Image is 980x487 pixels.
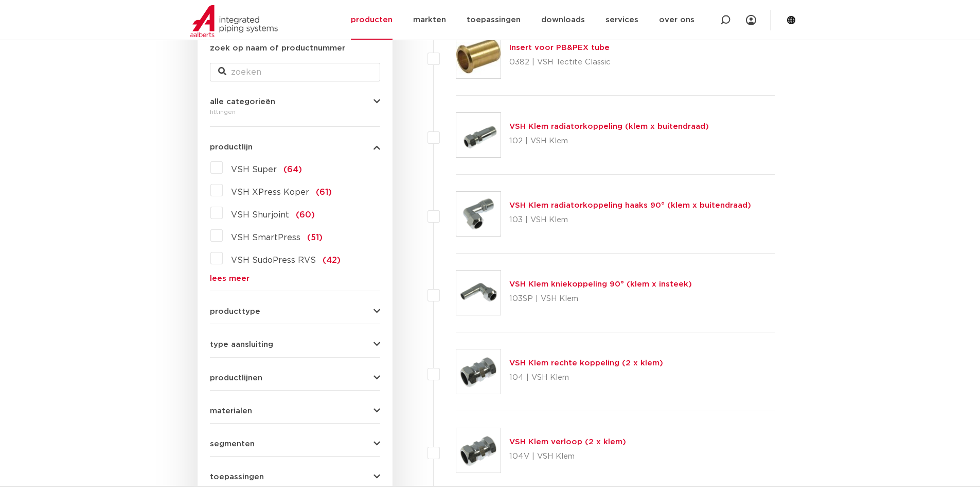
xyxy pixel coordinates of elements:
[210,374,262,382] span: productlijnen
[509,123,709,130] a: VSH Klem radiatorkoppeling (klem x buitendraad)
[283,165,302,174] span: (64)
[509,280,692,288] a: VSH Klem kniekoppeling 90° (klem x insteek)
[210,341,273,348] span: type aansluiting
[509,448,626,465] p: 104V | VSH Klem
[509,201,751,209] a: VSH Klem radiatorkoppeling haaks 90° (klem x buitendraad)
[210,143,253,151] span: productlijn
[509,370,663,386] p: 104 | VSH Klem
[456,428,501,473] img: Thumbnail for VSH Klem verloop (2 x klem)
[210,42,345,55] label: zoek op naam of productnummer
[509,438,626,446] a: VSH Klem verloop (2 x klem)
[210,407,380,415] button: materialen
[231,188,309,196] span: VSH XPress Koper
[509,44,610,52] a: Insert voor PB&PEX tube
[456,113,501,157] img: Thumbnail for VSH Klem radiatorkoppeling (klem x buitendraad)
[210,440,255,448] span: segmenten
[456,34,501,78] img: Thumbnail for Insert voor PB&PEX tube
[210,106,380,118] div: fittingen
[509,133,709,149] p: 102 | VSH Klem
[456,349,501,394] img: Thumbnail for VSH Klem rechte koppeling (2 x klem)
[456,271,501,315] img: Thumbnail for VSH Klem kniekoppeling 90° (klem x insteek)
[231,233,300,242] span: VSH SmartPress
[509,359,663,367] a: VSH Klem rechte koppeling (2 x klem)
[210,407,252,415] span: materialen
[231,256,316,264] span: VSH SudoPress RVS
[210,98,275,106] span: alle categorieën
[210,473,380,481] button: toepassingen
[296,211,315,219] span: (60)
[210,275,380,282] a: lees meer
[509,54,611,71] p: 0382 | VSH Tectite Classic
[509,212,751,228] p: 103 | VSH Klem
[509,291,692,307] p: 103SP | VSH Klem
[210,341,380,348] button: type aansluiting
[316,188,332,196] span: (61)
[323,256,341,264] span: (42)
[210,308,380,315] button: producttype
[210,63,380,81] input: zoeken
[231,165,277,174] span: VSH Super
[210,308,260,315] span: producttype
[307,233,323,242] span: (51)
[210,440,380,448] button: segmenten
[456,192,501,236] img: Thumbnail for VSH Klem radiatorkoppeling haaks 90° (klem x buitendraad)
[231,211,289,219] span: VSH Shurjoint
[210,473,264,481] span: toepassingen
[210,374,380,382] button: productlijnen
[210,143,380,151] button: productlijn
[210,98,380,106] button: alle categorieën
